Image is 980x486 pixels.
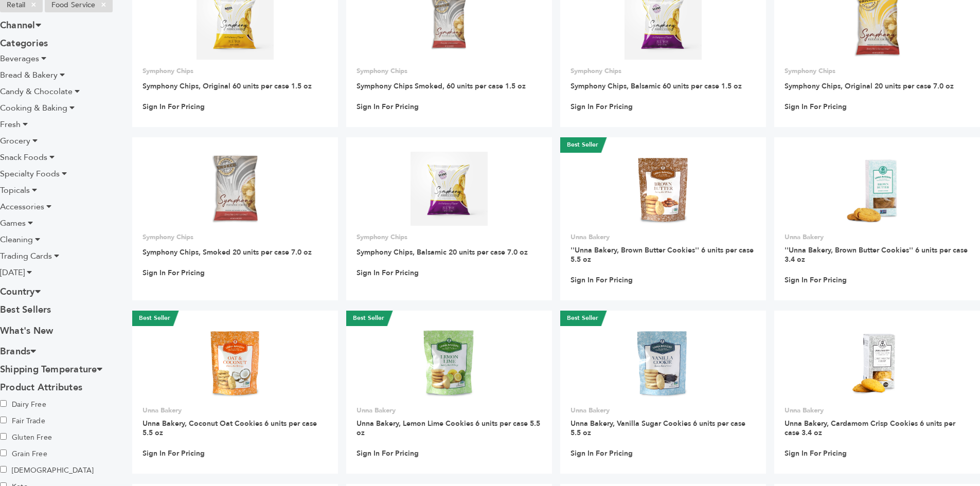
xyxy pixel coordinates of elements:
[571,406,756,415] p: Unna Bakery
[840,325,915,400] img: Unna Bakery, Cardamom Crisp Cookies 6 units per case 3.4 oz
[785,419,955,438] a: Unna Bakery, Cardamom Crisp Cookies 6 units per case 3.4 oz
[571,81,742,91] a: Symphony Chips, Balsamic 60 units per case 1.5 oz
[357,66,542,76] p: Symphony Chips
[357,406,542,415] p: Unna Bakery
[142,81,312,91] a: Symphony Chips, Original 60 units per case 1.5 oz
[210,152,260,226] img: Symphony Chips, Smoked 20 units per case 7.0 oz
[785,81,954,91] a: Symphony Chips, Original 20 units per case 7.0 oz
[142,449,205,458] a: Sign In For Pricing
[785,406,970,415] p: Unna Bakery
[785,245,968,264] a: ''Unna Bakery, Brown Butter Cookies'' 6 units per case 3.4 oz
[142,247,312,257] a: Symphony Chips, Smoked 20 units per case 7.0 oz
[571,276,633,285] a: Sign In For Pricing
[626,325,701,400] img: Unna Bakery, Vanilla Sugar Cookies 6 units per case 5.5 oz
[357,419,540,438] a: Unna Bakery, Lemon Lime Cookies 6 units per case 5.5 oz
[142,268,205,278] a: Sign In For Pricing
[785,66,970,76] p: Symphony Chips
[785,102,847,112] a: Sign In For Pricing
[571,66,756,76] p: Symphony Chips
[198,325,273,400] img: Unna Bakery, Coconut Oat Cookies 6 units per case 5.5 oz
[357,268,419,278] a: Sign In For Pricing
[840,152,915,226] img: ''Unna Bakery, Brown Butter Cookies'' 6 units per case 3.4 oz
[785,276,847,285] a: Sign In For Pricing
[785,449,847,458] a: Sign In For Pricing
[142,406,328,415] p: Unna Bakery
[571,419,745,438] a: Unna Bakery, Vanilla Sugar Cookies 6 units per case 5.5 oz
[626,152,701,226] img: ''Unna Bakery, Brown Butter Cookies'' 6 units per case 5.5 oz
[357,232,542,242] p: Symphony Chips
[571,449,633,458] a: Sign In For Pricing
[571,102,633,112] a: Sign In For Pricing
[142,66,328,76] p: Symphony Chips
[412,325,487,400] img: Unna Bakery, Lemon Lime Cookies 6 units per case 5.5 oz
[357,449,419,458] a: Sign In For Pricing
[142,232,328,242] p: Symphony Chips
[357,81,526,91] a: Symphony Chips Smoked, 60 units per case 1.5 oz
[142,102,205,112] a: Sign In For Pricing
[571,232,756,242] p: Unna Bakery
[411,152,488,226] img: Symphony Chips, Balsamic 20 units per case 7.0 oz
[357,102,419,112] a: Sign In For Pricing
[142,419,317,438] a: Unna Bakery, Coconut Oat Cookies 6 units per case 5.5 oz
[785,232,970,242] p: Unna Bakery
[571,245,754,264] a: ''Unna Bakery, Brown Butter Cookies'' 6 units per case 5.5 oz
[357,247,528,257] a: Symphony Chips, Balsamic 20 units per case 7.0 oz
